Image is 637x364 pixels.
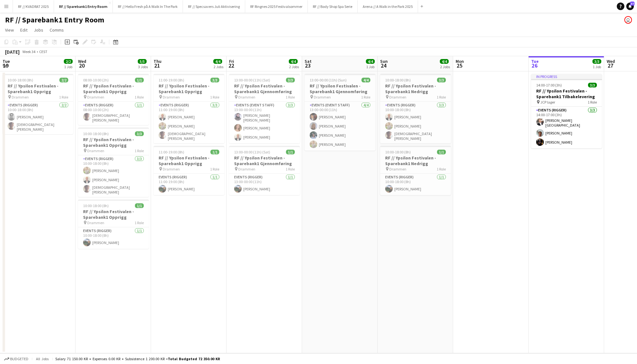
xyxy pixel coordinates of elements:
div: 13:00-00:00 (11h) (Sat)3/3RF // Ypsilon Festivalen - Sparebank1 Gjennomføring Drammen1 RoleEvents... [229,74,300,143]
span: 24 [379,62,388,69]
span: 1/1 [135,78,144,82]
h3: RF // Ypsilon Festivalen - Sparebank1 Opprigg [154,83,224,94]
app-job-card: 10:00-18:00 (8h)3/3RF // Ypsilon Festivalen - Sparebank1 Opprigg Drammen1 RoleEvents (Rigger)3/31... [78,128,149,197]
span: Comms [50,27,64,33]
a: Jobs [31,26,46,34]
app-job-card: In progress14:00-17:00 (3h)3/3RF // Ypsilon Festivalen - Sparebank1 Tilbakelevering JCP lager1 Ro... [531,74,602,148]
span: 4/4 [361,78,370,82]
span: 1 Role [135,95,144,99]
app-job-card: 11:00-19:00 (8h)1/1RF // Ypsilon Festivalen - Sparebank1 Opprigg Drammen1 RoleEvents (Rigger)1/11... [154,146,224,195]
h3: RF // Ypsilon Festivalen - Sparebank1 Gjennomføring [229,83,300,94]
div: [DATE] [5,49,20,55]
span: 3/3 [437,78,446,82]
span: 10:00-18:00 (8h) [385,78,411,82]
span: 27 [606,62,615,69]
span: Sat [305,58,312,64]
span: 10:00-18:00 (8h) [83,203,109,208]
app-card-role: Events (Rigger)2/210:00-18:00 (8h)[PERSON_NAME][DEMOGRAPHIC_DATA][PERSON_NAME] [3,102,73,134]
span: 13:00-00:00 (11h) (Sat) [234,78,270,82]
span: 3/3 [210,78,219,82]
span: Fri [229,58,234,64]
app-card-role: Events (Rigger)1/108:00-10:00 (2h)[DEMOGRAPHIC_DATA][PERSON_NAME] [78,102,149,125]
div: 10:00-18:00 (8h)1/1RF // Ypsilon Festivalen - Sparebank1 Opprigg Drammen1 RoleEvents (Rigger)1/11... [78,200,149,249]
span: 1 Role [437,167,446,171]
span: Wed [607,58,615,64]
app-card-role: Events (Event Staff)3/313:00-00:00 (11h)[PERSON_NAME] [PERSON_NAME][PERSON_NAME][PERSON_NAME] [229,102,300,143]
span: 1/1 [210,150,219,154]
span: Drammen [238,95,255,99]
h1: RF // Sparebank1 Entry Room [5,15,104,25]
span: 3/3 [592,59,601,64]
h3: RF // Ypsilon Festivalen - Sparebank1 Gjennomføring [229,155,300,166]
span: 1 Role [361,95,370,99]
app-job-card: 11:00-19:00 (8h)3/3RF // Ypsilon Festivalen - Sparebank1 Opprigg Drammen1 RoleEvents (Rigger)3/31... [154,74,224,143]
span: 21 [153,62,161,69]
app-card-role: Events (Event Staff)4/413:00-00:00 (11h)[PERSON_NAME][PERSON_NAME][PERSON_NAME][PERSON_NAME] [305,102,375,151]
span: Drammen [163,167,180,171]
span: 37 [630,2,634,6]
h3: RF // Ypsilon Festivalen - Sparebank1 Nedrigg [380,155,451,166]
span: Drammen [238,167,255,171]
span: 11:00-19:00 (8h) [159,150,184,154]
span: 19 [2,62,10,69]
span: 1 Role [135,220,144,225]
app-job-card: 13:00-00:00 (11h) (Sat)1/1RF // Ypsilon Festivalen - Sparebank1 Gjennomføring Drammen1 RoleEvents... [229,146,300,195]
h3: RF // Ypsilon Festivalen - Sparebank1 Opprigg [78,83,149,94]
button: Arena // A Walk in the Park 2025 [358,0,418,13]
span: 4/4 [440,59,449,64]
button: RF // Specsavers Juli Aktivisering [183,0,245,13]
span: 3/3 [286,78,295,82]
span: Sun [380,58,388,64]
div: 08:00-10:00 (2h)1/1RF // Ypsilon Festivalen - Sparebank1 Opprigg Drammen1 RoleEvents (Rigger)1/10... [78,74,149,125]
span: 4/4 [289,59,298,64]
a: View [3,26,16,34]
div: 2 Jobs [214,64,223,69]
button: RF Ringnes 2025 Festivalsommer [245,0,308,13]
span: 1 Role [286,95,295,99]
h3: RF // Ypsilon Festivalen - Sparebank1 Nedrigg [380,83,451,94]
span: Edit [20,27,27,33]
button: RF // Hello Fresh på A Walk In The Park [113,0,183,13]
span: All jobs [35,356,50,361]
span: Drammen [314,95,331,99]
span: 10:00-18:00 (8h) [83,131,109,136]
span: 1/1 [286,150,295,154]
app-card-role: Events (Rigger)3/311:00-19:00 (8h)[PERSON_NAME][PERSON_NAME][DEMOGRAPHIC_DATA][PERSON_NAME] [154,102,224,143]
span: Total Budgeted 72 350.00 KR [168,356,220,361]
span: 20 [77,62,86,69]
span: 26 [530,62,539,69]
app-card-role: Events (Rigger)1/113:00-00:00 (11h)[PERSON_NAME] [229,174,300,195]
app-card-role: Events (Rigger)3/310:00-18:00 (8h)[PERSON_NAME][PERSON_NAME][DEMOGRAPHIC_DATA][PERSON_NAME] [380,102,451,143]
h3: RF // Ypsilon Festivalen - Sparebank1 Gjennomføring [305,83,375,94]
a: Comms [47,26,66,34]
span: 1 Role [437,95,446,99]
app-job-card: 13:00-00:00 (11h) (Sun)4/4RF // Ypsilon Festivalen - Sparebank1 Gjennomføring Drammen1 RoleEvents... [305,74,375,151]
span: JCP lager [540,100,555,104]
span: 23 [304,62,312,69]
span: 4/4 [213,59,222,64]
span: 08:00-10:00 (2h) [83,78,109,82]
div: 1 Job [593,64,601,69]
div: 10:00-18:00 (8h)3/3RF // Ypsilon Festivalen - Sparebank1 Nedrigg Drammen1 RoleEvents (Rigger)3/31... [380,74,451,143]
app-job-card: 10:00-18:00 (8h)2/2RF // Ypsilon Festivalen - Sparebank1 Opprigg Drammen1 RoleEvents (Rigger)2/21... [3,74,73,134]
div: 1 Job [64,64,72,69]
span: Drammen [389,167,406,171]
span: 1/1 [437,150,446,154]
h3: RF // Ypsilon Festivalen - Sparebank1 Opprigg [78,137,149,148]
span: 1 Role [588,100,597,104]
span: 2/2 [59,78,68,82]
span: 22 [228,62,234,69]
span: 14:00-17:00 (3h) [536,83,562,87]
h3: RF // Ypsilon Festivalen - Sparebank1 Opprigg [154,155,224,166]
span: 13:00-00:00 (11h) (Sat) [234,150,270,154]
span: Tue [531,58,539,64]
span: 1 Role [135,148,144,153]
span: Wed [78,58,86,64]
span: 2/2 [64,59,73,64]
app-card-role: Events (Rigger)3/314:00-17:00 (3h)[PERSON_NAME][GEOGRAPHIC_DATA][PERSON_NAME][PERSON_NAME] [531,107,602,148]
